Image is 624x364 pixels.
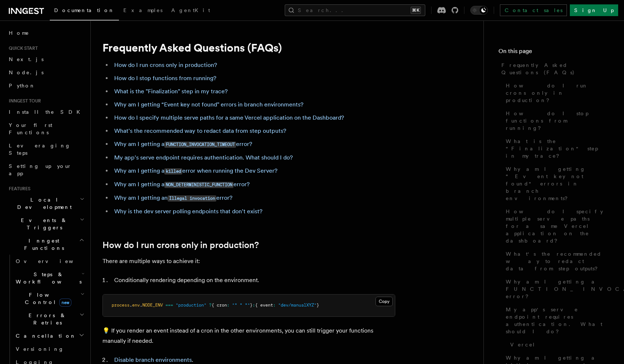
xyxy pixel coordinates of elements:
span: NODE_ENV [142,303,163,308]
span: env [132,303,140,308]
span: : [253,303,255,308]
a: Sign Up [570,4,618,16]
span: : [273,303,276,308]
span: How do I specify multiple serve paths for a same Vercel application on the dashboard? [506,208,609,244]
kbd: ⌘K [411,7,421,14]
button: Errors & Retries [13,309,86,329]
span: "production" [176,303,206,308]
a: What is the "Finalization" step in my trace? [114,88,228,95]
span: { event [255,303,273,308]
a: Documentation [50,2,119,20]
span: Setting up your app [9,163,72,176]
button: Local Development [6,193,86,214]
a: Python [6,79,86,92]
span: Local Development [6,196,80,211]
span: Overview [16,258,91,264]
span: Inngest Functions [6,237,79,252]
span: Frequently Asked Questions (FAQs) [501,61,609,76]
span: Events & Triggers [6,217,80,231]
button: Cancellation [13,329,86,342]
a: Why am I getting aNON_DETERMINISTIC_FUNCTIONerror? [114,181,250,188]
span: AgentKit [171,7,210,13]
button: Flow Controlnew [13,288,86,309]
a: My app's serve endpoint requires authentication. What should I do? [114,154,293,161]
a: Examples [119,2,167,20]
a: How do I run crons only in production? [102,240,259,250]
button: Copy [375,297,393,306]
a: Why am I getting akillederror when running the Dev Server? [114,167,277,174]
span: Steps & Workflows [13,271,82,285]
span: === [165,303,173,308]
span: Examples [123,7,162,13]
a: Node.js [6,66,86,79]
a: How do I stop functions from running? [503,107,609,135]
span: Why am I getting “Event key not found" errors in branch environments? [506,165,609,202]
a: Why am I getting “Event key not found" errors in branch environments? [503,162,609,205]
span: Home [9,29,29,37]
code: killed [164,168,182,175]
p: 💡 If you render an event instead of a cron in the other environments, you can still trigger your ... [102,326,395,346]
a: How do I run crons only in production? [114,61,217,68]
button: Inngest Functions [6,234,86,255]
span: How do I run crons only in production? [506,82,609,104]
a: Install the SDK [6,105,86,119]
span: . [140,303,142,308]
span: Quick start [6,45,38,51]
span: "dev/manualXYZ" [278,303,317,308]
span: . [130,303,132,308]
h1: Frequently Asked Questions (FAQs) [102,41,395,54]
span: Python [9,83,36,89]
span: Documentation [54,7,115,13]
span: Node.js [9,70,44,75]
a: Overview [13,255,86,268]
code: NON_DETERMINISTIC_FUNCTION [164,182,233,188]
a: Why am I getting aFUNCTION_INVOCATION_TIMEOUTerror? [114,140,252,147]
span: Next.js [9,56,44,62]
span: Versioning [16,346,64,352]
button: Search...⌘K [285,4,425,16]
a: Why am I getting “Event key not found" errors in branch environments? [114,101,303,108]
span: { cron [212,303,227,308]
h4: On this page [498,47,609,59]
a: Disable branch environments [114,356,192,363]
span: Your first Functions [9,122,52,135]
a: My app's serve endpoint requires authentication. What should I do? [503,303,609,338]
span: : [227,303,229,308]
a: Vercel [507,338,609,351]
span: new [59,299,71,307]
li: Conditionally rendering depending on the environment. [112,275,395,285]
span: How do I stop functions from running? [506,110,609,132]
span: Vercel [510,341,535,348]
a: Your first Functions [6,119,86,139]
button: Steps & Workflows [13,268,86,288]
a: How do I run crons only in production? [503,79,609,107]
a: What's the recommended way to redact data from step outputs? [114,127,286,134]
a: Setting up your app [6,160,86,180]
a: Why is the dev server polling endpoints that don't exist? [114,208,262,215]
code: FUNCTION_INVOCATION_TIMEOUT [164,142,236,148]
span: What is the "Finalization" step in my trace? [506,138,609,160]
a: Home [6,26,86,40]
span: What's the recommended way to redact data from step outputs? [506,250,609,272]
span: Flow Control [13,291,81,306]
a: Why am I getting a FUNCTION_INVOCATION_TIMEOUT error? [503,275,609,303]
span: Errors & Retries [13,312,79,326]
a: How do I specify multiple serve paths for a same Vercel application on the Dashboard? [114,114,344,121]
span: process [112,303,130,308]
a: Next.js [6,53,86,66]
a: AgentKit [167,2,214,20]
p: There are multiple ways to achieve it: [102,256,395,266]
a: Why am I getting anIllegal invocationerror? [114,194,232,201]
code: Illegal invocation [168,195,216,202]
a: What's the recommended way to redact data from step outputs? [503,247,609,275]
button: Events & Triggers [6,214,86,234]
span: } [317,303,319,308]
a: How do I specify multiple serve paths for a same Vercel application on the dashboard? [503,205,609,247]
a: Leveraging Steps [6,139,86,160]
a: What is the "Finalization" step in my trace? [503,135,609,162]
span: ? [209,303,212,308]
span: Cancellation [13,332,76,339]
a: Contact sales [500,4,567,16]
span: Install the SDK [9,109,85,115]
span: My app's serve endpoint requires authentication. What should I do? [506,306,609,335]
